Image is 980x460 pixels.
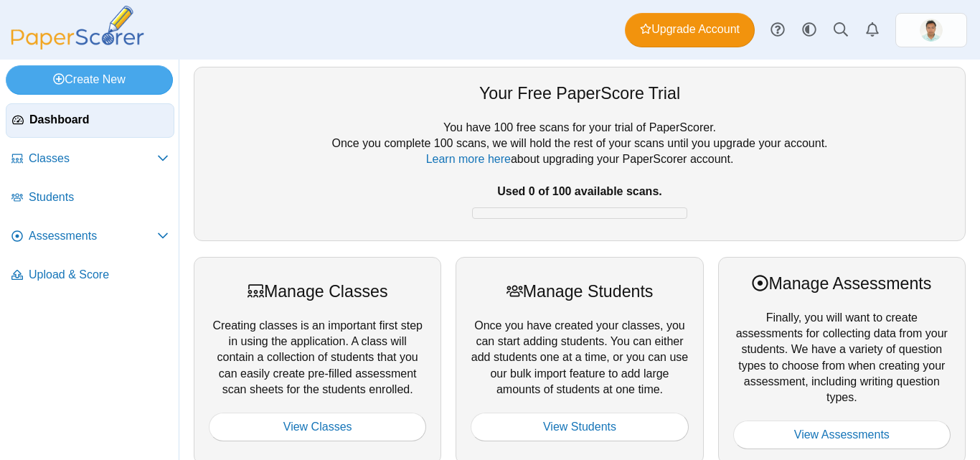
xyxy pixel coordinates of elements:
[920,19,943,42] img: ps.qM1w65xjLpOGVUdR
[471,413,688,441] a: View Students
[209,280,426,303] div: Manage Classes
[426,153,511,165] a: Learn more here
[733,421,951,449] a: View Assessments
[895,13,967,47] a: ps.qM1w65xjLpOGVUdR
[6,258,174,293] a: Upload & Score
[6,103,174,138] a: Dashboard
[6,142,174,177] a: Classes
[209,120,951,226] div: You have 100 free scans for your trial of PaperScorer. Once you complete 100 scans, we will hold ...
[6,220,174,254] a: Assessments
[920,19,943,42] span: adonis maynard pilongo
[857,14,888,46] a: Alerts
[6,39,149,52] a: PaperScorer
[29,267,169,283] span: Upload & Score
[6,6,149,50] img: PaperScorer
[497,185,661,197] b: Used 0 of 100 available scans.
[29,189,169,205] span: Students
[6,181,174,215] a: Students
[6,65,173,94] a: Create New
[29,228,157,244] span: Assessments
[209,82,951,105] div: Your Free PaperScore Trial
[471,280,688,303] div: Manage Students
[625,13,755,47] a: Upgrade Account
[640,22,740,37] span: Upgrade Account
[209,413,426,441] a: View Classes
[29,112,168,128] span: Dashboard
[29,151,157,166] span: Classes
[733,272,951,295] div: Manage Assessments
